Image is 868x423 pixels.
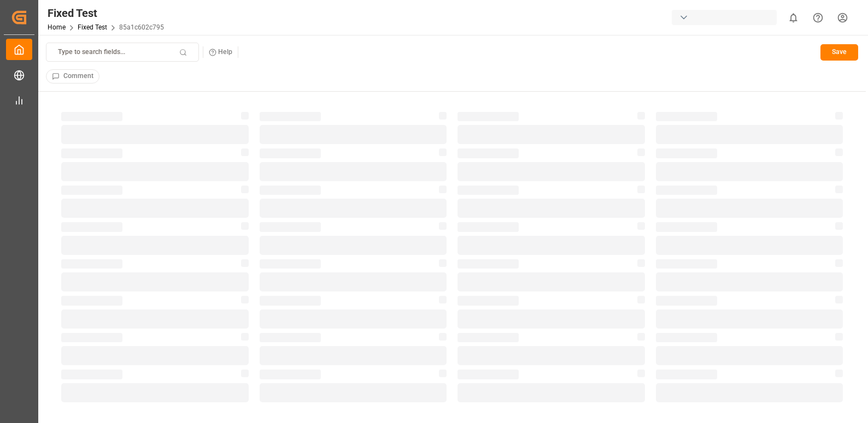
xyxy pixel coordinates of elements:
[806,5,830,30] button: Help Center
[63,72,93,81] span: Comment
[218,49,232,55] small: Help
[58,47,125,57] p: Type to search fields...
[820,44,858,61] button: Save
[46,69,99,84] button: Comment
[46,43,199,62] button: Type to search fields...
[781,5,806,30] button: show 0 new notifications
[48,23,66,31] a: Home
[48,5,164,21] div: Fixed Test
[203,44,238,61] button: Help
[78,23,107,31] a: Fixed Test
